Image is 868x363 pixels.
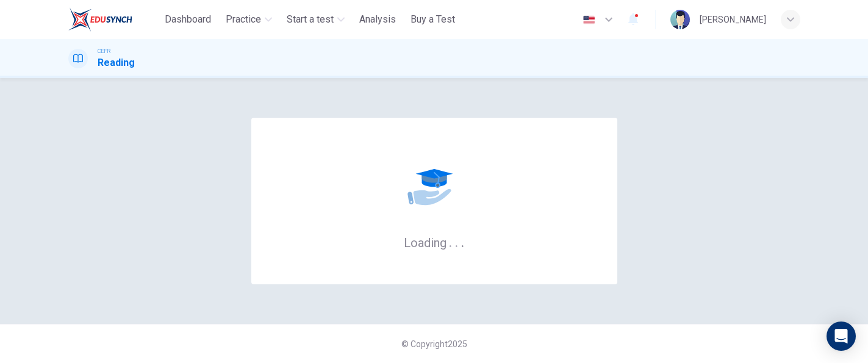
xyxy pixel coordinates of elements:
img: en [581,15,597,24]
span: Buy a Test [411,12,455,27]
button: Buy a Test [406,9,460,31]
div: [PERSON_NAME] [700,12,766,27]
button: Practice [221,9,277,31]
span: Practice [226,12,261,27]
span: Dashboard [165,12,211,27]
button: Analysis [354,9,401,31]
a: ELTC logo [68,7,160,32]
h1: Reading [98,56,135,70]
div: Open Intercom Messenger [827,322,856,351]
h6: . [448,231,453,251]
h6: . [461,231,465,251]
img: ELTC logo [68,7,132,32]
span: © Copyright 2025 [401,339,467,349]
button: Start a test [282,9,350,31]
h6: Loading [404,234,465,250]
span: Start a test [287,12,334,27]
span: CEFR [98,47,110,56]
h6: . [454,231,459,251]
span: Analysis [359,12,396,27]
img: Profile picture [670,10,690,29]
button: Dashboard [160,9,216,31]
